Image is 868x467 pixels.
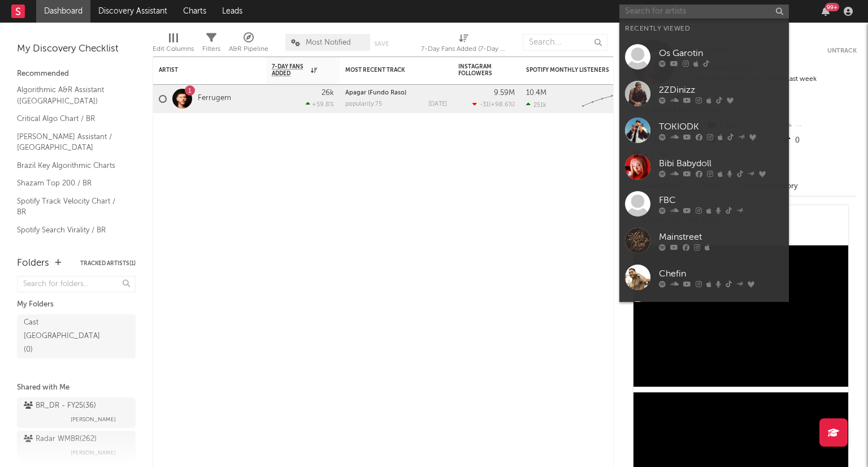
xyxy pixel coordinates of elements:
a: Spotify Track Velocity Chart / BR [17,195,124,218]
div: Chefin [659,267,783,280]
div: My Folders [17,298,136,312]
div: Filters [202,28,220,61]
div: 99 + [825,3,839,11]
div: 9.59M [494,89,515,97]
a: Ferrugem [198,94,231,103]
div: A&R Pipeline [229,28,268,61]
a: BR_DR - FY25(36)[PERSON_NAME] [17,397,136,428]
div: Instagram Followers [458,63,498,77]
div: Filters [202,42,220,56]
input: Search for folders... [17,276,136,292]
div: 0 [782,133,857,148]
span: -31 [480,102,489,108]
div: FBC [659,193,783,207]
div: 26k [322,89,334,97]
a: Os Garotin [619,38,789,75]
span: Most Notified [306,39,351,46]
div: Cast [GEOGRAPHIC_DATA] ( 0 ) [24,316,103,357]
div: Recommended [17,67,136,81]
div: BR_DR - FY25 ( 36 ) [24,399,96,413]
div: Edit Columns [153,42,194,56]
div: 251k [526,101,546,109]
a: 2ZDinizz [619,75,789,112]
button: Save [374,41,389,47]
span: [PERSON_NAME] [71,413,116,426]
div: Recently Viewed [625,22,783,36]
div: 7-Day Fans Added (7-Day Fans Added) [421,28,506,61]
a: Bibi Babydoll [619,149,789,185]
span: 7-Day Fans Added [272,63,308,77]
div: +59.8 % [306,101,334,108]
div: Artist [159,67,244,73]
span: [PERSON_NAME] [71,446,116,460]
div: Shared with Me [17,381,136,395]
span: +98.6 % [491,102,513,108]
input: Search for artists [619,5,789,19]
div: Edit Columns [153,28,194,61]
button: Untrack [827,45,857,57]
a: Shazam Top 200 / BR [17,177,124,189]
div: Os Garotin [659,46,783,60]
a: TOKIODK [619,112,789,149]
a: Algorithmic A&R Assistant ([GEOGRAPHIC_DATA]) [17,84,124,107]
a: Critical Algo Chart / BR [17,113,124,125]
div: Bibi Babydoll [659,157,783,170]
a: Brazil Key Algorithmic Charts [17,159,124,172]
input: Search... [523,34,607,51]
div: Mainstreet [659,230,783,244]
a: Radar WMBR(262)[PERSON_NAME] [17,431,136,461]
div: ( ) [472,101,515,108]
div: Apagar (Fundo Raso) [345,90,447,96]
div: 7-Day Fans Added (7-Day Fans Added) [421,42,506,56]
div: [DATE] [428,101,447,107]
a: FBC [619,185,789,222]
div: Most Recent Track [345,67,430,73]
div: My Discovery Checklist [17,42,136,56]
div: A&R Pipeline [229,42,268,56]
div: -- [782,119,857,133]
button: Tracked Artists(1) [80,261,136,266]
a: Chefin [619,259,789,296]
div: popularity: 75 [345,101,382,107]
a: Spotify Search Virality / BR [17,224,124,236]
div: Folders [17,257,49,270]
a: Cast [GEOGRAPHIC_DATA](0) [17,314,136,358]
button: 99+ [822,7,830,16]
a: Apagar (Fundo Raso) [345,90,406,96]
div: 2ZDinizz [659,83,783,97]
a: Mainstreet [619,222,789,259]
div: 10.4M [526,89,546,97]
div: Spotify Monthly Listeners [526,67,611,73]
svg: Chart title [577,85,628,113]
a: [PERSON_NAME] [619,296,789,332]
div: Radar WMBR ( 262 ) [24,433,97,446]
a: [PERSON_NAME] Assistant / [GEOGRAPHIC_DATA] [17,131,124,154]
div: TOKIODK [659,120,783,133]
